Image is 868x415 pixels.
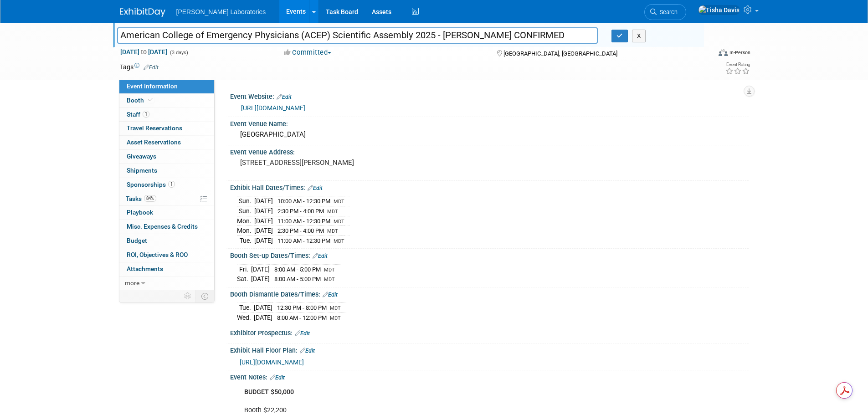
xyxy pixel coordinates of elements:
[274,276,321,282] span: 8:00 AM - 5:00 PM
[254,236,273,245] td: [DATE]
[725,62,750,67] div: Event Rating
[230,117,749,128] div: Event Venue Name:
[657,9,678,15] span: Search
[144,64,159,71] a: Edit
[127,138,181,146] span: Asset Reservations
[127,82,178,90] span: Event Information
[237,313,254,323] td: Wed.
[230,343,749,355] div: Exhibit Hall Floor Plan:
[127,209,153,216] span: Playbook
[119,108,214,122] a: Staff1
[281,48,335,57] button: Committed
[168,181,175,188] span: 1
[251,274,270,284] td: [DATE]
[230,249,749,261] div: Booth Set-up Dates/Times:
[127,265,163,272] span: Attachments
[230,181,749,193] div: Exhibit Hall Dates/Times:
[240,359,304,366] span: [URL][DOMAIN_NAME]
[143,111,149,118] span: 1
[125,279,139,287] span: more
[119,94,214,108] a: Booth
[254,313,272,323] td: [DATE]
[277,218,330,225] span: 11:00 AM - 12:30 PM
[330,305,341,311] span: MDT
[230,145,749,157] div: Event Venue Address:
[126,195,156,202] span: Tasks
[277,304,327,311] span: 12:30 PM - 8:00 PM
[237,303,254,313] td: Tue.
[230,90,749,102] div: Event Website:
[127,97,154,104] span: Booth
[120,48,168,56] span: [DATE] [DATE]
[119,164,214,178] a: Shipments
[176,8,266,15] span: [PERSON_NAME] Laboratories
[237,236,254,245] td: Tue.
[237,264,251,274] td: Fri.
[195,290,214,302] td: Toggle Event Tabs
[119,150,214,164] a: Giveaways
[324,267,335,273] span: MDT
[327,228,338,234] span: MDT
[119,220,214,234] a: Misc. Expenses & Credits
[277,237,330,244] span: 11:00 AM - 12:30 PM
[119,136,214,149] a: Asset Reservations
[330,315,341,321] span: MDT
[119,234,214,248] a: Budget
[230,370,749,382] div: Event Notes:
[323,292,338,298] a: Edit
[251,264,270,274] td: [DATE]
[254,226,273,236] td: [DATE]
[230,326,749,338] div: Exhibitor Prospectus:
[237,274,251,284] td: Sat.
[254,303,272,313] td: [DATE]
[127,223,198,230] span: Misc. Expenses & Credits
[241,104,305,112] a: [URL][DOMAIN_NAME]
[120,8,165,17] img: ExhibitDay
[300,348,315,354] a: Edit
[644,4,686,20] a: Search
[127,251,188,258] span: ROI, Objectives & ROO
[237,196,254,206] td: Sun.
[119,122,214,135] a: Travel Reservations
[308,185,323,191] a: Edit
[277,198,330,205] span: 10:00 AM - 12:30 PM
[169,50,188,56] span: (3 days)
[119,248,214,262] a: ROI, Objectives & ROO
[503,50,617,57] span: [GEOGRAPHIC_DATA], [GEOGRAPHIC_DATA]
[127,237,147,244] span: Budget
[230,287,749,299] div: Booth Dismantle Dates/Times:
[277,314,327,321] span: 8:00 AM - 12:00 PM
[240,159,436,167] pre: [STREET_ADDRESS][PERSON_NAME]
[277,208,324,215] span: 2:30 PM - 4:00 PM
[244,388,294,396] b: BUDGET $50,000
[313,253,328,259] a: Edit
[657,47,751,61] div: Event Format
[180,290,196,302] td: Personalize Event Tab Strip
[119,277,214,290] a: more
[119,192,214,206] a: Tasks84%
[324,277,335,282] span: MDT
[274,266,321,273] span: 8:00 AM - 5:00 PM
[270,374,285,381] a: Edit
[127,181,175,188] span: Sponsorships
[719,49,728,56] img: Format-Inperson.png
[277,94,292,100] a: Edit
[729,49,750,56] div: In-Person
[144,195,156,202] span: 84%
[632,30,646,42] button: X
[119,80,214,93] a: Event Information
[148,97,153,102] i: Booth reservation complete
[254,196,273,206] td: [DATE]
[327,209,338,215] span: MDT
[254,216,273,226] td: [DATE]
[120,62,159,72] td: Tags
[237,216,254,226] td: Mon.
[127,153,156,160] span: Giveaways
[295,330,310,337] a: Edit
[334,199,344,205] span: MDT
[119,178,214,192] a: Sponsorships1
[277,227,324,234] span: 2:30 PM - 4:00 PM
[127,167,157,174] span: Shipments
[334,238,344,244] span: MDT
[698,5,740,15] img: Tisha Davis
